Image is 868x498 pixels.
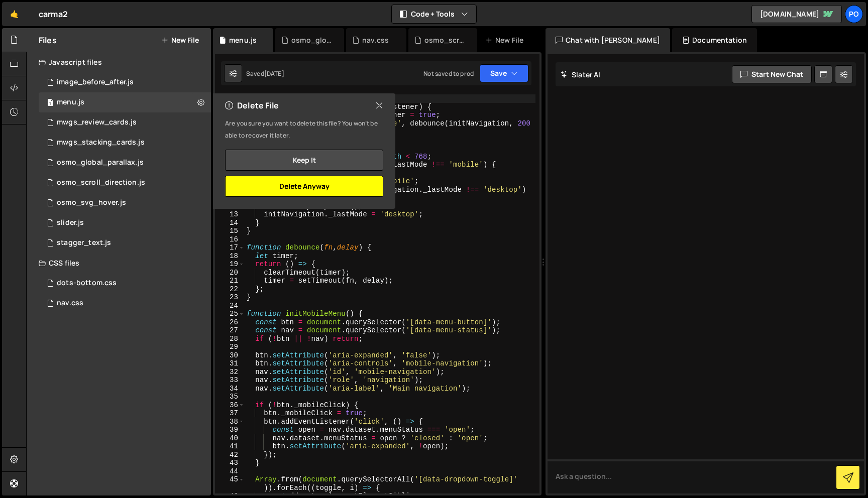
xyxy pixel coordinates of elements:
[485,35,527,45] div: New File
[57,238,111,247] div: stagger_text.js
[39,233,211,253] div: 16261/43862.js
[39,112,211,133] div: 16261/43941.js
[39,8,68,20] div: carma2
[57,299,83,308] div: nav.css
[215,235,245,244] div: 16
[215,368,245,377] div: 32
[392,5,476,23] button: Code + Tools
[291,35,332,45] div: osmo_global_parallax.js
[39,92,211,112] div: 16261/44240.js
[215,310,245,318] div: 25
[215,426,245,434] div: 39
[57,118,137,127] div: mwgs_review_cards.js
[225,150,383,171] button: Keep it
[215,343,245,351] div: 29
[39,35,57,46] h2: Files
[215,376,245,385] div: 33
[423,69,474,78] div: Not saved to prod
[39,153,211,173] div: 16261/43863.js
[27,253,211,273] div: CSS files
[39,133,211,153] div: 16261/43935.js
[215,227,245,235] div: 15
[246,69,284,78] div: Saved
[751,5,842,23] a: [DOMAIN_NAME]
[215,359,245,368] div: 31
[57,78,134,87] div: image_before_after.js
[672,28,757,52] div: Documentation
[215,293,245,302] div: 23
[546,28,670,52] div: Chat with [PERSON_NAME]
[732,65,812,83] button: Start new chat
[362,35,389,45] div: nav.css
[561,70,601,79] h2: Slater AI
[225,100,279,111] h2: Delete File
[57,98,84,107] div: menu.js
[215,409,245,418] div: 37
[57,178,145,187] div: osmo_scroll_direction.js
[215,393,245,401] div: 35
[57,279,117,288] div: dots-bottom.css
[39,273,211,293] div: 16261/43881.css
[480,64,528,82] button: Save
[215,459,245,467] div: 43
[215,351,245,360] div: 30
[215,475,245,492] div: 45
[57,138,145,147] div: mwgs_stacking_cards.js
[215,252,245,261] div: 18
[215,467,245,476] div: 44
[215,269,245,277] div: 20
[57,158,144,167] div: osmo_global_parallax.js
[39,213,211,233] div: 16261/43906.js
[215,219,245,227] div: 14
[215,451,245,459] div: 42
[264,69,284,78] div: [DATE]
[27,52,211,72] div: Javascript files
[215,326,245,335] div: 27
[215,335,245,343] div: 28
[845,5,863,23] a: Po
[47,99,53,107] span: 1
[215,277,245,285] div: 21
[161,36,199,44] button: New File
[215,210,245,219] div: 13
[229,35,257,45] div: menu.js
[57,198,126,207] div: osmo_svg_hover.js
[215,260,245,269] div: 19
[215,401,245,410] div: 36
[215,318,245,327] div: 26
[215,302,245,310] div: 24
[57,218,84,227] div: slider.js
[2,2,27,26] a: 🤙
[215,385,245,393] div: 34
[39,173,211,193] div: 16261/45245.js
[215,442,245,451] div: 41
[225,117,383,142] p: Are you sure you want to delete this file? You won’t be able to recover it later.
[215,418,245,426] div: 38
[39,72,211,92] div: 16261/43883.js
[215,434,245,443] div: 40
[215,285,245,294] div: 22
[225,176,383,197] button: Delete Anyway
[39,193,211,213] div: 16261/43873.js
[215,243,245,252] div: 17
[39,293,211,313] div: 16261/45248.css
[424,35,465,45] div: osmo_scroll_direction.js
